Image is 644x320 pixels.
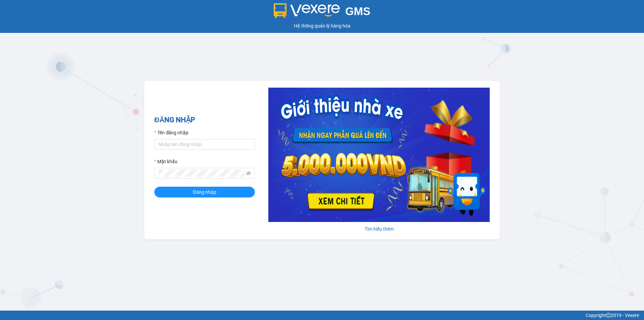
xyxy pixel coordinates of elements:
label: Mật khẩu [154,158,177,165]
div: Copyright 2019 - Vexere [5,312,639,319]
div: Tìm hiểu thêm [268,225,490,233]
img: logo 2 [274,3,340,18]
h2: ĐĂNG NHẬP [154,115,255,126]
span: GMS [345,5,370,17]
img: banner-0 [268,88,490,222]
a: GMS [274,10,371,15]
button: Đăng nhập [154,187,255,197]
input: Tên đăng nhập [154,139,255,150]
div: Hệ thống quản lý hàng hóa [2,22,642,30]
span: eye-invisible [246,171,251,176]
input: Mật khẩu [158,170,245,177]
span: Đăng nhập [193,188,216,196]
label: Tên đăng nhập [154,129,189,136]
span: copyright [606,313,611,318]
